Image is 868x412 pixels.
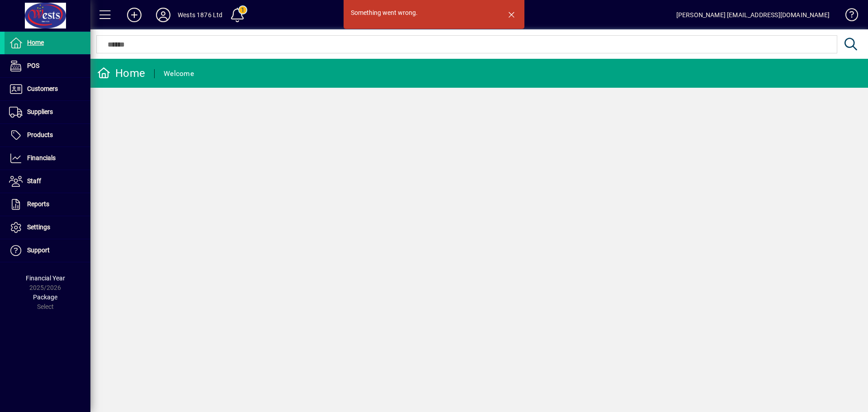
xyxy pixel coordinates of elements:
[5,170,90,193] a: Staff
[178,8,222,22] div: Wests 1876 Ltd
[5,78,90,100] a: Customers
[839,2,857,31] a: Knowledge Base
[27,62,39,69] span: POS
[27,154,56,161] span: Financials
[676,8,830,22] div: [PERSON_NAME] [EMAIL_ADDRESS][DOMAIN_NAME]
[33,294,57,301] span: Package
[27,177,41,185] span: Staff
[5,193,90,216] a: Reports
[5,101,90,123] a: Suppliers
[149,7,178,23] button: Profile
[5,216,90,239] a: Settings
[27,39,44,46] span: Home
[5,55,90,77] a: POS
[27,131,53,138] span: Products
[164,66,194,81] div: Welcome
[27,108,53,115] span: Suppliers
[27,85,58,92] span: Customers
[97,66,145,81] div: Home
[27,200,49,208] span: Reports
[26,275,65,282] span: Financial Year
[5,147,90,170] a: Financials
[5,124,90,147] a: Products
[5,239,90,262] a: Support
[27,246,50,254] span: Support
[120,7,149,23] button: Add
[27,223,50,231] span: Settings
